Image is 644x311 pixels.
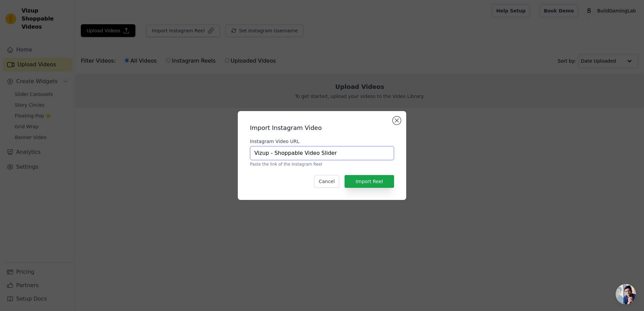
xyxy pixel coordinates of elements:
[345,175,394,188] button: Import Reel
[314,175,339,188] button: Cancel
[250,146,394,160] input: https://www.instagram.com/reel/ABC123/
[250,138,394,145] label: Instagram Video URL
[616,284,636,304] div: チャットを開く
[250,123,394,133] h2: Import Instagram Video
[250,162,394,167] p: Paste the link of the Instagram Reel
[393,116,401,125] button: Close modal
